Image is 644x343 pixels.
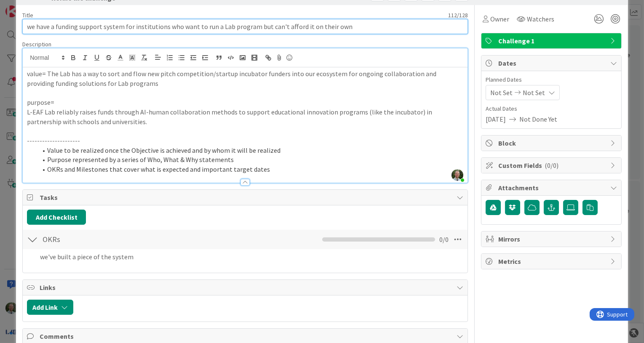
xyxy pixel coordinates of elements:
[22,19,468,34] input: type card name here...
[27,136,463,146] p: ---------------------
[40,282,452,292] span: Links
[490,14,509,24] span: Owner
[498,160,606,170] span: Custom Fields
[22,40,51,48] span: Description
[498,234,606,244] span: Mirrors
[27,98,463,107] p: purpose=
[519,114,557,124] span: Not Done Yet
[498,138,606,148] span: Block
[40,331,452,341] span: Comments
[40,192,452,202] span: Tasks
[452,169,463,181] img: DErBe1nYp22Nc7X2OmXnSLILre0GZJMB.jpg
[37,155,463,165] li: Purpose represented by a series of Who, What & Why statements
[523,88,545,98] span: Not Set
[498,183,606,193] span: Attachments
[498,36,606,46] span: Challenge 1
[486,104,617,113] span: Actual Dates
[545,161,558,170] span: ( 0/0 )
[486,114,506,124] span: [DATE]
[27,210,86,225] button: Add Checklist
[490,88,513,98] span: Not Set
[40,252,462,262] p: we've built a piece of the system
[498,58,606,68] span: Dates
[498,256,606,266] span: Metrics
[40,232,229,247] input: Add Checklist...
[37,165,463,174] li: OKRs and Milestones that cover what is expected and important target dates
[527,14,554,24] span: Watchers
[18,1,38,11] span: Support
[27,107,463,126] p: L-EAF Lab reliably raises funds through AI-human collaboration methods to support educational inn...
[36,11,468,19] div: 112 / 128
[22,11,33,19] label: Title
[27,69,463,88] p: value= The Lab has a way to sort and flow new pitch competition/startup incubator funders into ou...
[439,234,449,245] span: 0 / 0
[37,146,463,155] li: Value to be realized once the Objective is achieved and by whom it will be realized
[27,300,73,315] button: Add Link
[486,75,617,84] span: Planned Dates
